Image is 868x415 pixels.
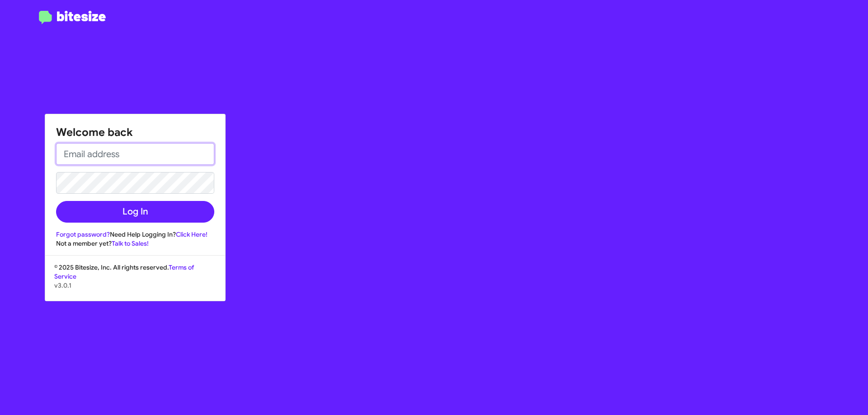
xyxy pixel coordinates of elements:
[56,201,214,223] button: Log In
[45,263,225,301] div: © 2025 Bitesize, Inc. All rights reserved.
[56,230,214,239] div: Need Help Logging In?
[56,125,214,140] h1: Welcome back
[112,239,149,247] a: Talk to Sales!
[56,230,110,238] a: Forgot password?
[56,143,214,165] input: Email address
[176,230,208,238] a: Click Here!
[54,281,216,290] p: v3.0.1
[56,239,214,248] div: Not a member yet?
